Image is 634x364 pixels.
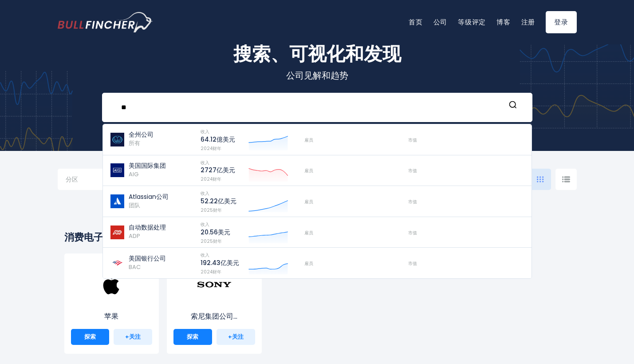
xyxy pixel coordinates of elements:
[173,329,212,345] a: 探索
[201,128,209,135] span: 收入
[129,193,169,201] p: Atlassian公司
[408,260,417,267] span: 市值
[201,190,209,197] span: 收入
[408,198,417,205] span: 市值
[201,207,222,214] span: 2025财年
[217,329,255,345] a: +关注
[129,255,166,262] p: 美国银行公司
[66,172,122,188] input: 选择
[201,238,222,245] span: 2025财年
[66,175,78,183] span: 分区
[103,124,532,155] a: 全州公司 所有 收入 64.12億美元 2024财年 雇员 市值
[71,311,153,322] p: 苹果
[201,198,236,205] p: 52.22亿美元
[409,17,423,27] a: 首页
[546,11,577,33] a: 登录
[408,229,417,236] span: 市值
[458,17,486,27] a: 等级评定
[496,17,511,27] a: 博客
[103,186,532,217] a: Atlassian公司 团队 收入 52.22亿美元 2025财年 雇员 市值
[129,263,141,271] span: BAC
[129,162,166,170] p: 美国国际集团
[201,229,230,236] p: 20.56美元
[58,12,153,32] a: 转到主页
[71,329,110,345] a: 探索
[304,167,313,174] span: 雇员
[58,40,577,68] h1: 搜索、可视化和发现
[173,283,255,322] a: 索尼集团公司...
[129,139,140,147] span: 所有
[94,267,129,302] img: AAPL.png
[304,198,313,205] span: 雇员
[201,269,221,275] span: 2024财年
[304,137,313,143] span: 雇员
[58,70,577,81] p: 公司见解和趋势
[103,155,532,186] a: 美国国际集团 AIG 收入 2727亿美元 2024财年 雇员 市值
[129,131,154,138] p: 全州公司
[129,170,138,178] span: AIG
[304,260,313,267] span: 雇员
[408,167,417,174] span: 市值
[173,311,255,322] p: 索尼集团公司
[562,176,570,182] img: icon-comp-list-view.svg
[58,12,153,32] img: 牛翅雀标志
[433,17,448,27] a: 公司
[201,221,209,228] span: 收入
[197,267,232,302] img: SONY.png
[114,329,152,345] a: +关注
[201,252,209,258] span: 收入
[129,201,140,210] span: 团队
[521,17,536,27] a: 注册
[201,166,235,174] p: 2727亿美元
[537,176,544,182] img: icon-comp-grid.svg
[507,100,519,112] button: 搜索
[103,217,532,248] a: 自动数据处理 ADP 收入 20.56美元 2025财年 雇员 市值
[201,176,221,182] span: 2024财年
[64,230,570,245] h2: 消费电子产品
[103,248,532,278] a: 美国银行公司 BAC 收入 192.43亿美元 2024财年 雇员 市值
[201,259,239,267] p: 192.43亿美元
[201,159,209,166] span: 收入
[408,137,417,143] span: 市值
[201,136,235,143] p: 64.12億美元
[201,145,221,152] span: 2024财年
[129,224,166,231] p: 自动数据处理
[129,232,140,240] span: ADP
[304,229,313,236] span: 雇员
[71,283,153,322] a: 苹果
